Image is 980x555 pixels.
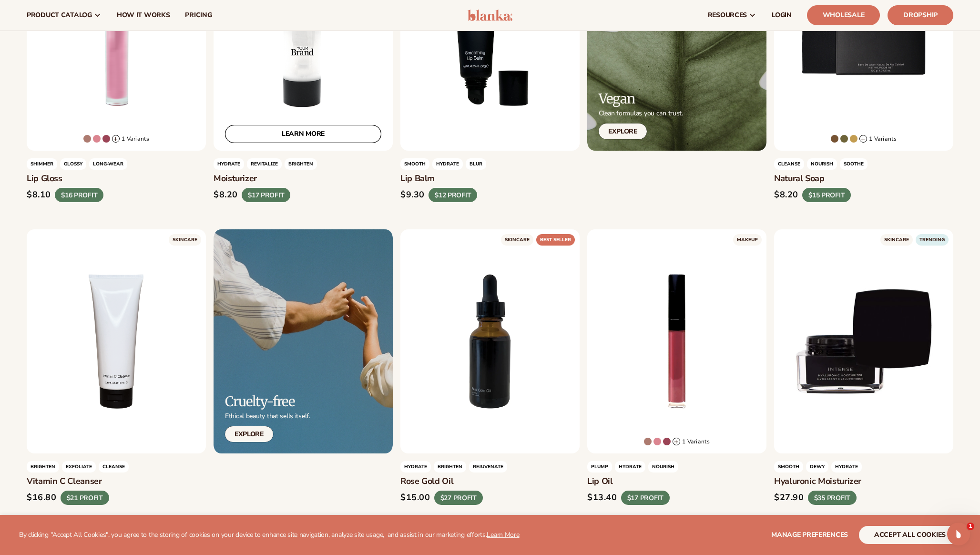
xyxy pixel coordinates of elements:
span: HYDRATE [615,461,645,473]
h3: Rose gold oil [400,476,580,487]
span: Cleanse [774,158,804,170]
span: Shimmer [27,158,57,170]
div: $17 PROFIT [621,490,670,505]
h3: Natural Soap [774,174,953,184]
div: $15 PROFIT [802,188,851,203]
span: brighten [27,461,59,473]
h3: Lip Gloss [27,174,206,184]
span: LOGIN [772,11,792,19]
h3: Lip Balm [400,174,580,184]
div: $27.90 [774,493,804,503]
span: Manage preferences [771,530,848,539]
div: $21 PROFIT [61,490,109,505]
h3: Lip oil [587,476,766,487]
div: $17 PROFIT [242,188,290,203]
span: GLOSSY [60,158,86,170]
span: hydrate [831,461,862,473]
span: resources [708,11,747,19]
div: $8.20 [214,190,238,201]
h3: Moisturizer [214,174,393,184]
div: $13.40 [587,493,617,503]
span: Plump [587,461,612,473]
span: SMOOTH [400,158,429,170]
span: product catalog [27,11,92,19]
p: Clean formulas you can trust. [599,109,683,118]
span: LONG-WEAR [89,158,127,170]
a: LEARN MORE [225,125,381,143]
h2: Cruelty-free [225,394,310,409]
a: Explore [599,123,647,139]
span: dewy [806,461,828,473]
span: HYDRATE [400,461,431,473]
span: BLUR [466,158,486,170]
span: REVITALIZE [247,158,282,170]
span: cleanse [99,461,129,473]
h2: Vegan [599,92,683,106]
span: pricing [185,11,212,19]
a: Dropship [888,5,953,25]
span: nourish [648,461,678,473]
a: Wholesale [807,5,880,25]
button: accept all cookies [859,526,961,544]
div: $15.00 [400,493,430,503]
span: exfoliate [62,461,96,473]
span: SOOTHE [840,158,868,170]
p: Ethical beauty that sells itself. [225,412,310,421]
span: NOURISH [807,158,837,170]
span: rejuvenate [469,461,507,473]
span: HYDRATE [214,158,244,170]
h3: Vitamin C Cleanser [27,476,206,487]
span: How It Works [117,11,170,19]
span: HYDRATE [432,158,463,170]
a: Explore [225,426,273,442]
div: $16.80 [27,493,57,503]
div: $8.10 [27,190,51,201]
div: $12 PROFIT [429,188,477,203]
button: Manage preferences [771,526,848,544]
span: Smooth [774,461,803,473]
img: logo [468,10,513,21]
div: $8.20 [774,190,798,201]
div: $35 PROFIT [808,490,857,505]
a: Learn More [487,530,519,539]
div: $16 PROFIT [55,188,103,203]
span: Brighten [434,461,466,473]
div: $9.30 [400,190,425,201]
span: BRIGHTEN [285,158,317,170]
div: $27 PROFIT [434,490,483,505]
iframe: Intercom live chat [947,523,970,545]
span: 1 [967,523,974,530]
p: By clicking "Accept All Cookies", you agree to the storing of cookies on your device to enhance s... [19,531,520,539]
h3: Hyaluronic moisturizer [774,476,953,487]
